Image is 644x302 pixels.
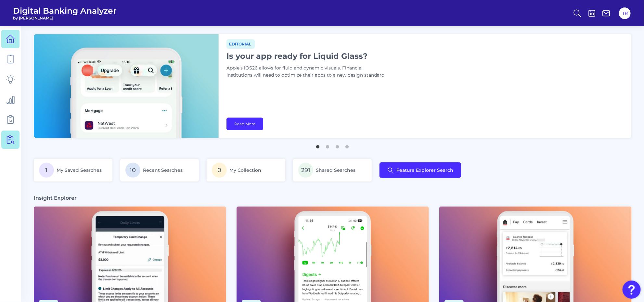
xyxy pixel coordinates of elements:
button: 4 [344,142,350,148]
a: 291Shared Searches [293,159,372,182]
button: 2 [324,142,331,148]
p: Apple’s iOS26 allows for fluid and dynamic visuals. Financial institutions will need to optimize ... [226,65,389,79]
a: 1My Saved Searches [34,159,112,182]
button: Open Resource Center [623,281,641,299]
a: Read More [226,118,263,130]
span: My Collection [229,167,261,173]
span: by [PERSON_NAME] [13,16,117,20]
span: 1 [39,163,54,178]
span: 10 [125,163,140,178]
span: Recent Searches [143,167,183,173]
a: 0My Collection [207,159,285,182]
span: Digital Banking Analyzer [13,6,117,16]
img: bannerImg [34,34,219,138]
span: 291 [298,163,313,178]
button: 3 [334,142,341,148]
h1: Is your app ready for Liquid Glass? [226,51,389,61]
h3: Insight Explorer [34,195,77,201]
span: 0 [212,163,227,178]
span: Feature Explorer Search [396,168,453,173]
button: 1 [315,142,321,148]
span: Shared Searches [316,167,355,173]
a: Editorial [226,41,255,47]
span: My Saved Searches [57,167,102,173]
button: TR [619,7,631,19]
button: Feature Explorer Search [380,162,461,178]
span: Editorial [226,39,255,49]
a: 10Recent Searches [120,159,199,182]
